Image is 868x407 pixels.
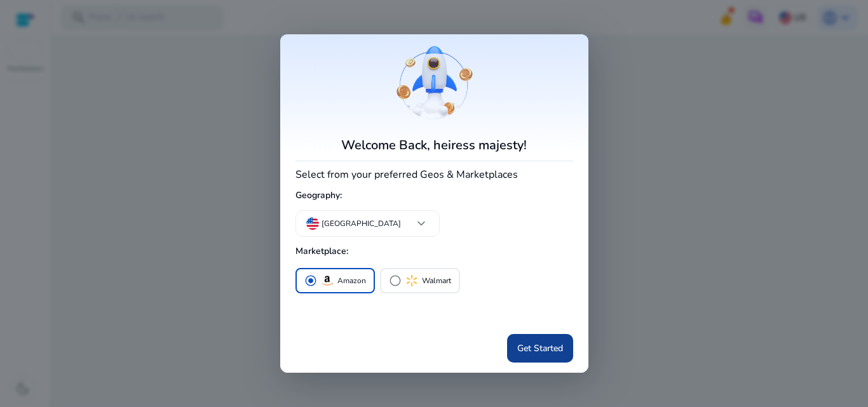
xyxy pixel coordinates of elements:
button: Get Started [507,334,573,363]
span: radio_button_unchecked [389,274,402,287]
p: Walmart [422,274,451,288]
span: keyboard_arrow_down [414,216,429,231]
span: Get Started [517,342,563,355]
p: Amazon [337,274,366,288]
span: radio_button_checked [304,274,317,287]
h5: Marketplace: [295,241,573,262]
p: [GEOGRAPHIC_DATA] [322,218,401,229]
img: us.svg [306,217,319,230]
h5: Geography: [295,185,573,206]
img: walmart.svg [404,273,419,288]
img: amazon.svg [320,273,335,288]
